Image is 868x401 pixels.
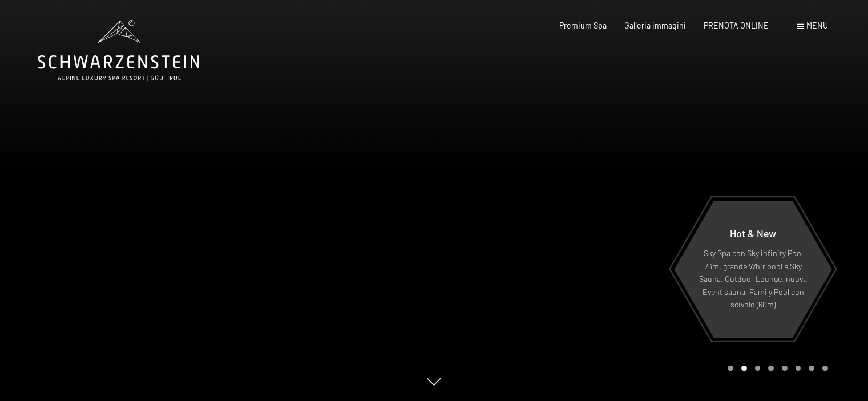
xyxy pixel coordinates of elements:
p: Sky Spa con Sky infinity Pool 23m, grande Whirlpool e Sky Sauna, Outdoor Lounge, nuova Event saun... [699,247,808,311]
div: Carousel Page 8 [822,366,828,371]
div: Carousel Pagination [724,366,827,371]
div: Carousel Page 5 [782,366,788,371]
a: PRENOTA ONLINE [704,21,769,30]
a: Hot & New Sky Spa con Sky infinity Pool 23m, grande Whirlpool e Sky Sauna, Outdoor Lounge, nuova ... [673,200,833,338]
a: Premium Spa [559,21,607,30]
span: Hot & New [730,227,776,240]
div: Carousel Page 3 [755,366,761,371]
div: Carousel Page 4 [768,366,774,371]
div: Carousel Page 6 [796,366,801,371]
span: Menu [806,21,828,30]
div: Carousel Page 1 [728,366,733,371]
div: Carousel Page 7 [809,366,814,371]
div: Carousel Page 2 (Current Slide) [741,366,747,371]
a: Galleria immagini [624,21,686,30]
